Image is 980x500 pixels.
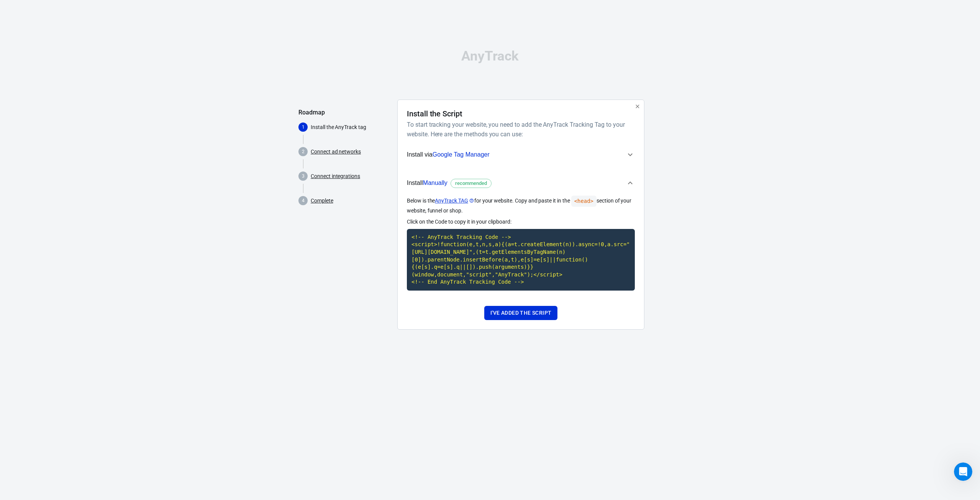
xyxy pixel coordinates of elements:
div: AnyTrack [27,34,51,42]
span: recommended [452,180,490,187]
text: 3 [302,173,305,179]
text: 1 [302,124,305,130]
p: Install the AnyTrack tag [311,123,391,131]
span: Install via [407,150,490,160]
span: Home [30,258,46,263]
button: InstallManuallyrecommended [407,170,635,196]
text: 4 [302,198,305,203]
a: Connect ad networks [311,148,361,156]
a: Complete [311,197,333,205]
code: Click to copy [407,229,635,291]
iframe: Intercom live chat [954,462,972,481]
img: Profile image for AnyTrack [9,26,24,41]
text: 2 [302,149,305,154]
span: If you still need help with setting up your personalized onboarding tracking plan, I’m here to as... [27,26,580,33]
code: <head> [571,196,597,207]
button: Install viaGoogle Tag Manager [407,145,635,164]
h5: Roadmap [298,109,391,116]
span: Manually [423,180,447,186]
span: Messages [100,258,129,263]
h6: To start tracking your website, you need to add the AnyTrack Tracking Tag to your website. Here a... [407,120,632,139]
a: AnyTrack TAG [435,197,474,205]
span: Install [407,178,492,188]
p: Click on the Code to copy it in your clipboard: [407,218,635,226]
p: Below is the for your website. Copy and paste it in the section of your website, funnel or shop. [407,196,635,215]
a: Connect integrations [311,172,360,180]
div: AnyTrack [298,49,682,63]
h1: Messages [57,3,98,16]
span: Google Tag Manager [433,151,490,158]
button: Messages [77,239,153,270]
h4: Install the Script [407,109,462,118]
button: I've added the script [484,306,557,320]
div: • 1m ago [53,34,76,42]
